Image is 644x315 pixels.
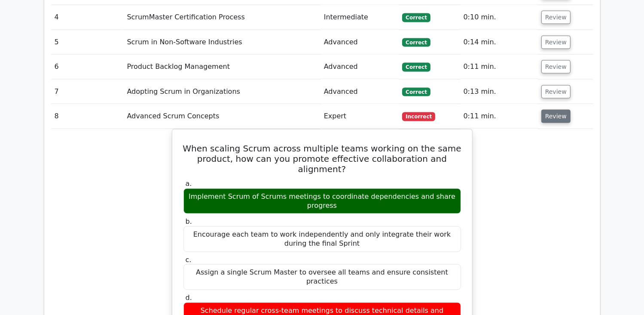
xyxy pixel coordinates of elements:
[402,63,430,71] span: Correct
[51,80,124,104] td: 7
[541,110,571,123] button: Review
[541,36,571,49] button: Review
[460,5,538,30] td: 0:10 min.
[320,80,399,104] td: Advanced
[51,5,124,30] td: 4
[183,188,461,214] div: Implement Scrum of Scrums meetings to coordinate dependencies and share progress
[541,60,571,74] button: Review
[402,112,435,121] span: Incorrect
[123,80,320,104] td: Adopting Scrum in Organizations
[183,264,461,290] div: Assign a single Scrum Master to oversee all teams and ensure consistent practices
[320,30,399,55] td: Advanced
[183,143,462,174] h5: When scaling Scrum across multiple teams working on the same product, how can you promote effecti...
[51,55,124,79] td: 6
[186,293,192,302] span: d.
[320,55,399,79] td: Advanced
[402,13,430,22] span: Correct
[186,179,192,188] span: a.
[183,226,461,252] div: Encourage each team to work independently and only integrate their work during the final Sprint
[320,5,399,30] td: Intermediate
[460,80,538,104] td: 0:13 min.
[51,30,124,55] td: 5
[460,30,538,55] td: 0:14 min.
[460,104,538,129] td: 0:11 min.
[123,5,320,30] td: ScrumMaster Certification Process
[123,55,320,79] td: Product Backlog Management
[541,11,571,24] button: Review
[51,104,124,129] td: 8
[402,38,430,47] span: Correct
[460,55,538,79] td: 0:11 min.
[320,104,399,129] td: Expert
[123,30,320,55] td: Scrum in Non-Software Industries
[402,88,430,96] span: Correct
[186,256,192,264] span: c.
[541,85,571,99] button: Review
[186,217,192,225] span: b.
[123,104,320,129] td: Advanced Scrum Concepts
